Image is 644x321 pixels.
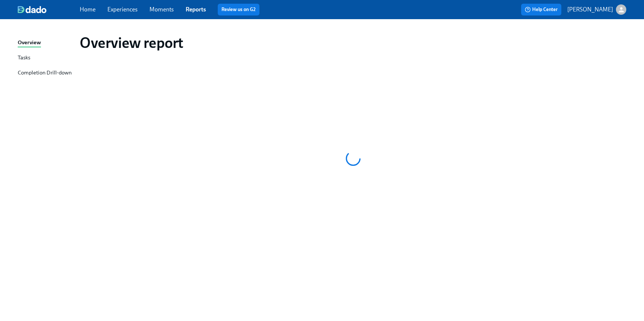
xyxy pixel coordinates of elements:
[521,4,561,15] button: Help Center
[18,69,72,78] div: Completion Drill-down
[18,69,74,78] a: Completion Drill-down
[18,38,74,48] a: Overview
[107,6,138,13] a: Experiences
[18,6,47,13] img: dado
[525,6,558,13] span: Help Center
[149,6,174,13] a: Moments
[80,34,183,52] h1: Overview report
[18,53,30,63] div: Tasks
[18,6,80,13] a: dado
[186,6,206,13] a: Reports
[218,4,259,15] button: Review us on G2
[567,4,626,15] button: [PERSON_NAME]
[567,6,613,14] p: [PERSON_NAME]
[18,53,74,63] a: Tasks
[18,38,41,48] div: Overview
[80,6,96,13] a: Home
[221,6,256,13] a: Review us on G2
